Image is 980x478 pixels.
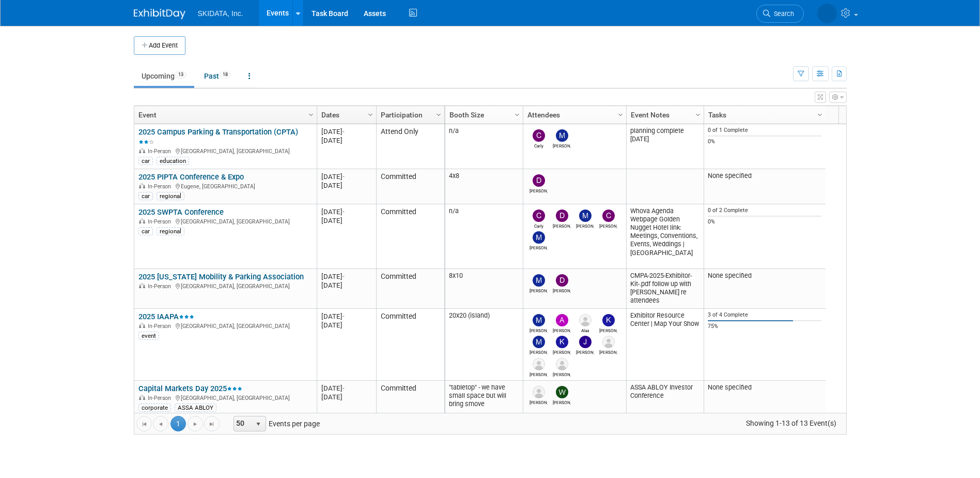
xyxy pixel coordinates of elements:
[170,416,186,431] span: 1
[148,183,174,190] span: In-Person
[708,383,821,392] div: None specified
[553,222,571,229] div: Damon Kessler
[533,336,545,348] img: Malloy Pohrer
[343,208,345,216] span: -
[511,106,523,122] a: Column Settings
[530,287,548,293] div: Malloy Pohrer
[533,174,545,187] img: Damon Kessler
[527,106,619,124] a: Attendees
[148,148,174,155] span: In-Person
[157,420,165,428] span: Go to the previous page
[138,146,312,155] div: [GEOGRAPHIC_DATA], [GEOGRAPHIC_DATA]
[708,311,821,319] div: 3 of 4 Complete
[321,281,371,290] div: [DATE]
[708,127,821,134] div: 0 of 1 Complete
[220,416,330,431] span: Events per page
[134,9,185,19] img: ExhibitDay
[626,269,704,309] td: CMPA-2025-Exhibitor-Kit-.pdf follow up with [PERSON_NAME] re attendees
[692,106,704,122] a: Column Settings
[602,210,615,222] img: Christopher Archer
[445,169,523,204] td: 4x8
[365,106,376,122] a: Column Settings
[576,348,594,355] div: John Keefe
[599,326,617,333] div: Keith Lynch
[556,210,568,222] img: Damon Kessler
[615,106,626,122] a: Column Settings
[708,172,821,180] div: None specified
[321,136,371,145] div: [DATE]
[139,218,145,223] img: In-Person Event
[321,321,371,330] div: [DATE]
[138,207,224,217] a: 2025 SWPTA Conference
[445,309,523,381] td: 20x20 (island)
[376,269,444,309] td: Committed
[530,370,548,377] div: Cesare Paciello
[175,404,216,412] div: ASSA ABLOY
[533,274,545,287] img: Malloy Pohrer
[134,36,185,55] button: Add Event
[579,314,592,326] img: Alaa Abdallaoui
[138,281,312,290] div: [GEOGRAPHIC_DATA], [GEOGRAPHIC_DATA]
[188,416,203,431] a: Go to the next page
[556,336,568,348] img: Kim Masoner
[376,309,444,381] td: Committed
[576,222,594,229] div: Malloy Pohrer
[153,416,168,431] a: Go to the previous page
[321,106,369,124] a: Dates
[556,314,568,326] img: Andy Shenberger
[376,124,444,169] td: Attend Only
[626,309,704,381] td: Exhibitor Resource Center | Map Your Show
[445,124,523,169] td: n/a
[626,204,704,269] td: Whova Agenda Webpage Golden Nugget Hotel link: Meetings, Conventions, Events, Weddings | [GEOGRAP...
[533,129,545,142] img: Carly Jansen
[139,148,145,153] img: In-Person Event
[138,106,310,124] a: Event
[138,157,153,165] div: car
[157,157,189,165] div: education
[321,181,371,190] div: [DATE]
[445,381,523,416] td: "tabletop" - we have small space but will bring smove
[138,217,312,226] div: [GEOGRAPHIC_DATA], [GEOGRAPHIC_DATA]
[376,204,444,269] td: Committed
[756,5,804,23] a: Search
[556,129,568,142] img: Malloy Pohrer
[321,272,371,281] div: [DATE]
[433,106,444,122] a: Column Settings
[321,312,371,321] div: [DATE]
[366,111,375,119] span: Column Settings
[553,398,571,405] div: Wesley Martin
[321,393,371,401] div: [DATE]
[381,106,438,124] a: Participation
[579,336,592,348] img: John Keefe
[631,106,697,124] a: Event Notes
[138,312,194,321] a: 2025 IAAPA
[708,106,819,124] a: Tasks
[445,204,523,269] td: n/a
[148,395,174,401] span: In-Person
[138,272,304,281] a: 2025 [US_STATE] Mobility & Parking Association
[530,348,548,355] div: Malloy Pohrer
[208,420,216,428] span: Go to the last page
[136,416,152,431] a: Go to the first page
[138,404,171,412] div: corporate
[138,321,312,330] div: [GEOGRAPHIC_DATA], [GEOGRAPHIC_DATA]
[556,274,568,287] img: Damon Kessler
[533,386,545,398] img: Dave Luken
[694,111,702,119] span: Column Settings
[220,71,231,79] span: 18
[138,393,312,402] div: [GEOGRAPHIC_DATA], [GEOGRAPHIC_DATA]
[449,106,516,124] a: Booth Size
[204,416,220,431] a: Go to the last page
[376,169,444,204] td: Committed
[817,4,837,23] img: Mary Beth McNair
[616,111,625,119] span: Column Settings
[321,127,371,136] div: [DATE]
[599,222,617,229] div: Christopher Archer
[530,398,548,405] div: Dave Luken
[434,111,443,119] span: Column Settings
[139,323,145,328] img: In-Person Event
[576,326,594,333] div: Alaa Abdallaoui
[814,106,826,122] a: Column Settings
[343,128,345,136] span: -
[556,386,568,398] img: Wesley Martin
